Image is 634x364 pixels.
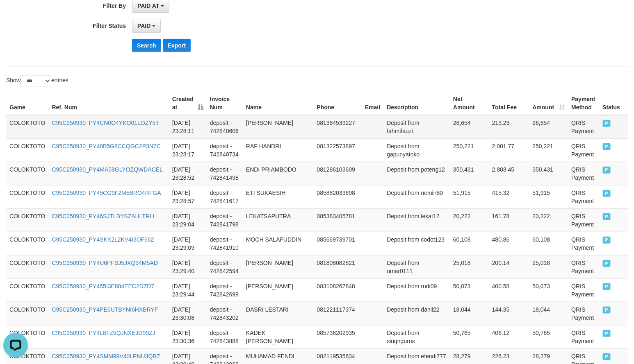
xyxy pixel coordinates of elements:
td: QRIS Payment [568,232,599,255]
a: C95C250930_PY4MA58GLYOZQWDACEL [52,166,163,173]
td: [DATE] 23:29:44 [169,278,207,302]
td: 350,431 [529,162,568,185]
td: deposit - 742841910 [207,232,243,255]
th: Amount: activate to sort column ascending [529,92,568,115]
th: Status [600,92,628,115]
td: 2,001.77 [489,138,529,162]
td: 415.32 [489,185,529,208]
td: 213.23 [489,115,529,139]
td: 081322573897 [314,138,362,162]
select: Showentries [21,75,51,87]
button: Open LiveChat chat widget [3,3,28,28]
td: ETI SUKAESIH [243,185,314,208]
td: deposit - 742841798 [207,208,243,232]
td: 50,073 [529,278,568,302]
td: 081286103609 [314,162,362,185]
td: 51,915 [450,185,489,208]
td: Deposit from fahmifauzi [383,115,450,139]
td: 085669739701 [314,232,362,255]
td: 25,018 [450,255,489,278]
button: PAID [132,19,161,33]
span: PAID [603,237,611,244]
td: QRIS Payment [568,115,599,139]
td: COLOKTOTO [6,115,49,139]
td: 081808082821 [314,255,362,278]
span: PAID [603,260,611,267]
th: Payment Method [568,92,599,115]
a: C95C250930_PY4PE6UTBYNI6HXBRYF [52,306,158,313]
td: 18,044 [529,302,568,325]
a: C95C250930_PY46SJTLBYSZAHLTRLI [52,213,155,219]
td: COLOKTOTO [6,278,49,302]
a: C95C250930_PY45CG9F2ME8RO4RFGA [52,190,161,196]
td: QRIS Payment [568,162,599,185]
td: [DATE] 23:29:40 [169,255,207,278]
span: PAID [603,283,611,290]
span: PAID [603,120,611,127]
td: [DATE] 23:28:52 [169,162,207,185]
th: Name [243,92,314,115]
td: RAF HANDRI [243,138,314,162]
td: deposit - 742840606 [207,115,243,139]
a: C95C250930_PY48B5G8CCQGC2P3N7C [52,143,161,149]
th: Game [6,92,49,115]
a: C95C250930_PY4L8TZ5QJNXEJD99ZJ [52,330,155,336]
th: Invoice Num [207,92,243,115]
td: 26,654 [450,115,489,139]
span: PAID [603,143,611,150]
td: COLOKTOTO [6,138,49,162]
td: [DATE] 23:29:04 [169,208,207,232]
td: 60,108 [529,232,568,255]
td: 083108267848 [314,278,362,302]
th: Net Amount [450,92,489,115]
a: C95C250930_PY4U6PFSJ5JXQ34M5AD [52,260,158,266]
a: C95C250930_PY4SKK2L2KV4I3OF662 [52,236,154,243]
td: 250,221 [529,138,568,162]
td: QRIS Payment [568,208,599,232]
td: [DATE] 23:28:17 [169,138,207,162]
td: 400.58 [489,278,529,302]
td: Deposit from singngurus [383,325,450,348]
td: COLOKTOTO [6,185,49,208]
td: 50,765 [450,325,489,348]
td: 081384539227 [314,115,362,139]
td: 18,044 [450,302,489,325]
td: deposit - 742842699 [207,278,243,302]
th: Total Fee [489,92,529,115]
td: KADEK [PERSON_NAME] [243,325,314,348]
td: COLOKTOTO [6,302,49,325]
td: QRIS Payment [568,325,599,348]
td: 26,654 [529,115,568,139]
td: 250,221 [450,138,489,162]
td: [DATE] 23:30:36 [169,325,207,348]
a: C95C250930_PY455I3E884EEC2DZD7 [52,283,155,289]
td: Deposit from umar0111 [383,255,450,278]
td: COLOKTOTO [6,232,49,255]
td: 480.86 [489,232,529,255]
span: PAID [603,213,611,220]
td: 144.35 [489,302,529,325]
td: Deposit from danii22 [383,302,450,325]
td: 161.78 [489,208,529,232]
td: deposit - 742840734 [207,138,243,162]
td: 51,915 [529,185,568,208]
td: 25,018 [529,255,568,278]
td: 406.12 [489,325,529,348]
td: QRIS Payment [568,138,599,162]
td: 60,108 [450,232,489,255]
td: deposit - 742841498 [207,162,243,185]
td: 085738202935 [314,325,362,348]
td: QRIS Payment [568,278,599,302]
button: Search [132,39,161,52]
td: [PERSON_NAME] [243,115,314,139]
td: 350,431 [450,162,489,185]
label: Show entries [6,75,68,87]
td: 2,803.45 [489,162,529,185]
span: PAID [603,307,611,314]
span: PAID [603,353,611,360]
td: ENDI PRIAMBODO [243,162,314,185]
td: COLOKTOTO [6,162,49,185]
span: PAID AT [137,2,159,9]
span: PAID [137,23,151,29]
td: 50,765 [529,325,568,348]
